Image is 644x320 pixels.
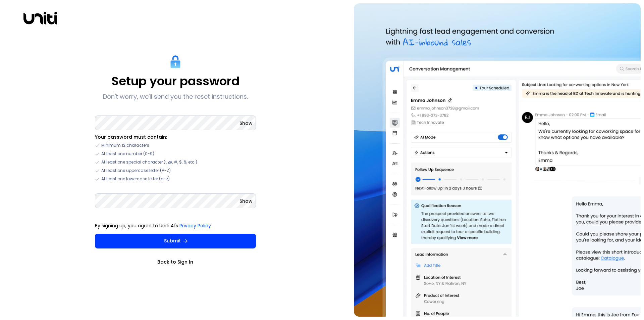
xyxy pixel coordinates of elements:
[95,234,256,248] button: Submit
[111,74,239,89] p: Setup your password
[95,259,256,265] a: Back to Sign In
[239,198,253,204] button: Show
[101,151,154,157] span: At least one number (0-9)
[101,168,171,174] span: At least one uppercase letter (A-Z)
[95,222,256,229] p: By signing up, you agree to Uniti AI's
[101,159,197,165] span: At least one special character (!, @, #, $, %, etc.)
[179,222,211,229] a: Privacy Policy
[354,3,641,317] img: auth-hero.png
[239,120,253,127] button: Show
[101,142,149,148] span: Minimum 12 characters
[95,134,256,140] li: Your password must contain:
[101,176,170,182] span: At least one lowercase letter (a-z)
[103,93,248,101] p: Don't worry, we'll send you the reset instructions.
